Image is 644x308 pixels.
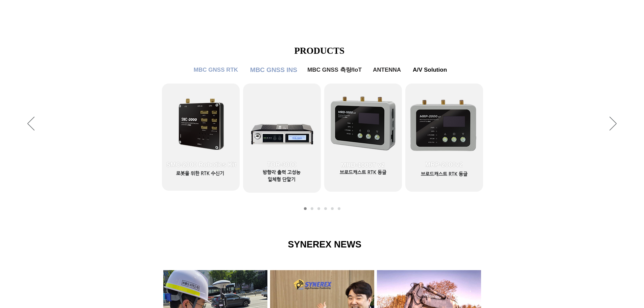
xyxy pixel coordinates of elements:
a: SMC-2000 Robotics Kit [163,84,240,188]
a: MBC GNSS INS [248,63,299,77]
span: MBC GNSS 측량/IoT [307,66,362,74]
span: TDR-3000 [267,161,297,168]
a: MRD-1000T v2 [324,84,402,189]
a: A/V Solution [338,207,340,210]
a: MRP-2000v2 [405,84,483,188]
button: 다음 [610,117,617,132]
a: MBC GNSS INS [317,207,320,210]
button: 이전 [27,117,34,132]
a: MBC GNSS 측량/IoT [303,63,367,77]
a: MBC GNSS RTK1 [304,207,307,210]
span: ANTENNA [373,67,401,73]
nav: 슬라이드 [302,207,342,210]
a: ANTENNA [331,207,334,210]
span: MRD-1000T v2 [341,161,385,169]
span: PRODUCTS [294,46,345,56]
a: MBC GNSS 측량/IoT [324,207,327,210]
span: MRP-2000v2 [425,161,463,168]
span: MBC GNSS INS [250,66,297,74]
a: A/V Solution [408,63,452,77]
iframe: Wix Chat [566,279,644,308]
a: MBC GNSS RTK2 [311,207,313,210]
span: SMC-2000 Robotics Kit [166,161,237,168]
a: MBC GNSS RTK [189,63,243,77]
a: ANTENNA [370,63,404,77]
span: MBC GNSS RTK [194,67,238,73]
a: TDR-3000 [243,84,321,188]
span: A/V Solution [413,67,447,73]
span: SYNEREX NEWS [288,239,362,250]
